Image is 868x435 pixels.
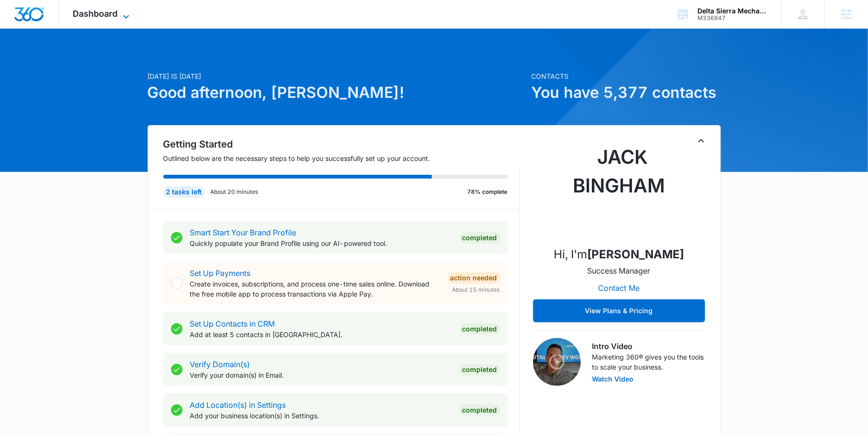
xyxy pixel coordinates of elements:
[190,370,452,380] p: Verify your domain(s) in Email.
[588,265,651,276] p: Success Manager
[190,400,286,410] a: Add Location(s) in Settings
[468,188,508,196] p: 78% complete
[460,232,500,244] div: Completed
[25,25,105,32] div: Domain: [DOMAIN_NAME]
[460,364,500,375] div: Completed
[533,299,705,322] button: View Plans & Pricing
[532,71,721,81] p: Contacts
[190,279,440,299] p: Create invoices, subscriptions, and process one-time sales online. Download the free mobile app t...
[190,228,297,237] a: Smart Start Your Brand Profile
[163,186,205,198] div: 2 tasks left
[15,25,23,32] img: website_grey.svg
[36,56,86,63] div: Domain Overview
[163,153,520,163] p: Outlined below are the necessary steps to help you successfully set up your account.
[696,135,707,147] button: Toggle Collapse
[148,81,526,104] h1: Good afternoon, [PERSON_NAME]!
[587,247,684,261] strong: [PERSON_NAME]
[532,81,721,104] h1: You have 5,377 contacts
[589,276,649,299] button: Contact Me
[95,55,103,63] img: tab_keywords_by_traffic_grey.svg
[592,352,705,372] p: Marketing 360® gives you the tools to scale your business.
[26,55,33,63] img: tab_domain_overview_orange.svg
[571,143,667,238] img: Jack Bingham
[448,272,500,284] div: Action Needed
[592,376,634,382] button: Watch Video
[452,286,500,294] span: About 15 minutes
[211,188,258,196] p: About 20 minutes
[533,338,581,386] img: Intro Video
[148,71,526,81] p: [DATE] is [DATE]
[190,319,275,329] a: Set Up Contacts in CRM
[190,329,452,340] p: Add at least 5 contacts in [GEOGRAPHIC_DATA].
[190,238,452,248] p: Quickly populate your Brand Profile using our AI-powered tool.
[697,7,767,15] div: account name
[190,268,251,278] a: Set Up Payments
[190,411,452,421] p: Add your business location(s) in Settings.
[460,404,500,416] div: Completed
[163,137,520,151] h2: Getting Started
[190,360,250,369] a: Verify Domain(s)
[106,56,161,63] div: Keywords by Traffic
[554,246,684,263] p: Hi, I'm
[27,15,47,23] div: v 4.0.25
[697,15,767,21] div: account id
[460,323,500,335] div: Completed
[15,15,23,23] img: logo_orange.svg
[73,9,118,19] span: Dashboard
[592,340,705,352] h3: Intro Video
